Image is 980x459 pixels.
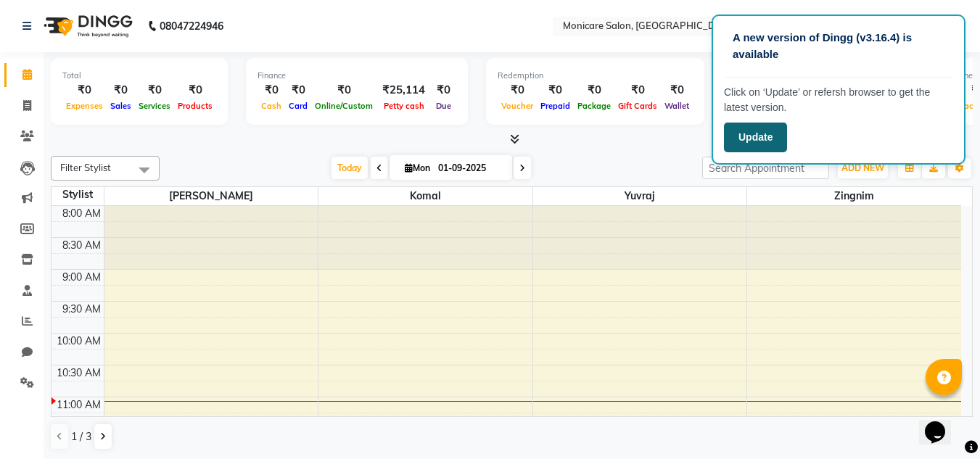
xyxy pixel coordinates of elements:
[59,206,104,221] div: 8:00 AM
[574,101,614,111] span: Package
[135,82,174,99] div: ₹0
[285,82,311,99] div: ₹0
[537,101,574,111] span: Prepaid
[724,123,787,152] button: Update
[311,82,376,99] div: ₹0
[432,101,455,111] span: Due
[311,101,376,111] span: Online/Custom
[60,162,111,173] span: Filter Stylist
[574,82,614,99] div: ₹0
[59,238,104,253] div: 8:30 AM
[62,82,107,99] div: ₹0
[537,82,574,99] div: ₹0
[285,101,311,111] span: Card
[498,101,537,111] span: Voucher
[59,302,104,317] div: 9:30 AM
[135,101,174,111] span: Services
[62,101,107,111] span: Expenses
[37,6,136,46] img: logo
[380,101,428,111] span: Petty cash
[258,82,285,99] div: ₹0
[59,270,104,285] div: 9:00 AM
[174,82,216,99] div: ₹0
[498,82,537,99] div: ₹0
[838,158,888,178] button: ADD NEW
[498,70,693,82] div: Redemption
[174,101,216,111] span: Products
[104,187,318,205] span: [PERSON_NAME]
[376,82,431,99] div: ₹25,114
[62,70,216,82] div: Total
[258,70,456,82] div: Finance
[401,162,434,173] span: Mon
[107,82,135,99] div: ₹0
[661,101,693,111] span: Wallet
[702,157,829,179] input: Search Appointment
[614,82,661,99] div: ₹0
[733,30,944,62] p: A new version of Dingg (v3.16.4) is available
[724,85,953,115] p: Click on ‘Update’ or refersh browser to get the latest version.
[841,162,884,173] span: ADD NEW
[258,101,285,111] span: Cash
[434,157,506,179] input: 2025-09-01
[533,187,747,205] span: Yuvraj
[318,187,532,205] span: Komal
[52,187,104,202] div: Stylist
[71,429,91,444] span: 1 / 3
[431,82,456,99] div: ₹0
[747,187,961,205] span: Zingnim
[107,101,135,111] span: Sales
[160,6,223,46] b: 08047224946
[54,397,104,413] div: 11:00 AM
[54,334,104,349] div: 10:00 AM
[332,157,368,179] span: Today
[919,401,965,444] iframe: chat widget
[614,101,661,111] span: Gift Cards
[54,365,104,381] div: 10:30 AM
[661,82,693,99] div: ₹0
